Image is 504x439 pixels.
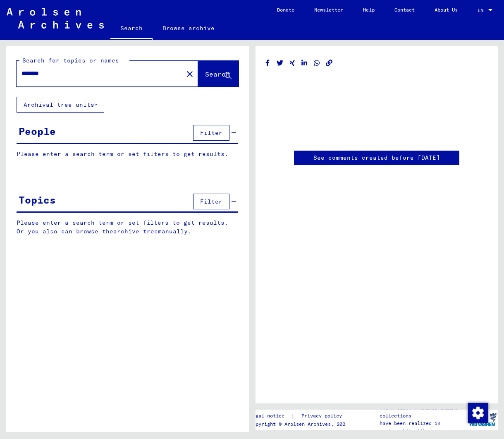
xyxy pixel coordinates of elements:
[380,420,468,434] p: have been realized in partnership with
[300,58,309,68] button: Share on LinkedIn
[325,58,334,68] button: Copy link
[185,69,195,79] mat-icon: close
[193,125,229,141] button: Filter
[17,97,104,113] button: Archival tree units
[193,194,229,209] button: Filter
[250,412,352,420] div: |
[200,198,222,205] span: Filter
[110,18,153,40] a: Search
[313,154,440,162] a: See comments created before [DATE]
[182,65,198,82] button: Clear
[153,18,225,38] a: Browse archive
[7,8,104,29] img: Arolsen_neg.svg
[250,420,352,428] p: Copyright © Arolsen Archives, 2021
[19,192,56,207] div: Topics
[205,70,230,78] span: Search
[478,7,487,13] span: EN
[380,405,468,420] p: The Arolsen Archives online collections
[198,61,239,86] button: Search
[113,228,158,235] a: archive tree
[468,403,488,423] img: Change consent
[295,412,352,420] a: Privacy policy
[250,412,291,420] a: Legal notice
[288,58,297,68] button: Share on Xing
[17,218,239,236] p: Please enter a search term or set filters to get results. Or you also can browse the manually.
[276,58,284,68] button: Share on Twitter
[19,124,56,139] div: People
[22,57,119,64] mat-label: Search for topics or names
[17,150,238,158] p: Please enter a search term or set filters to get results.
[263,58,272,68] button: Share on Facebook
[200,129,222,137] span: Filter
[313,58,321,68] button: Share on WhatsApp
